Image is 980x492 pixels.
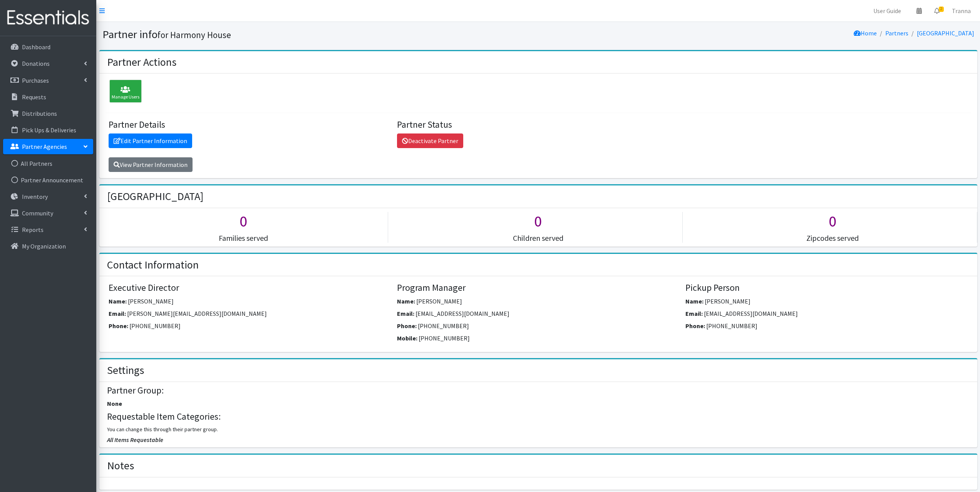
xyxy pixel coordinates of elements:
[109,80,142,103] div: Manage Users
[867,3,907,18] a: User Guide
[109,297,127,306] label: Name:
[107,411,969,422] h4: Requestable Item Categories:
[22,193,48,200] p: Inventory
[109,282,391,294] h4: Executive Director
[3,73,93,88] a: Purchases
[397,133,463,148] a: Deactivate Partner
[109,157,193,172] a: View Partner Information
[99,233,388,243] h5: Families served
[885,29,908,37] a: Partners
[22,60,50,67] p: Donations
[397,321,417,330] label: Phone:
[3,5,93,31] img: HumanEssentials
[22,110,57,117] p: Distributions
[3,205,93,221] a: Community
[109,309,126,318] label: Email:
[3,222,93,237] a: Reports
[109,119,391,130] h4: Partner Details
[22,43,50,51] p: Dashboard
[3,172,93,188] a: Partner Announcement
[3,189,93,204] a: Inventory
[3,56,93,71] a: Donations
[418,322,469,330] span: [PHONE_NUMBER]
[107,436,163,444] span: All Items Requestable
[946,3,977,18] a: Tranna
[397,309,414,318] label: Email:
[107,190,203,203] h2: [GEOGRAPHIC_DATA]
[3,156,93,171] a: All Partners
[705,297,750,305] span: [PERSON_NAME]
[3,122,93,138] a: Pick Ups & Deliveries
[689,212,977,230] h1: 0
[397,119,680,130] h4: Partner Status
[22,242,66,250] p: My Organization
[685,297,704,306] label: Name:
[3,139,93,154] a: Partner Agencies
[3,39,93,55] a: Dashboard
[107,56,176,69] h2: Partner Actions
[22,126,76,134] p: Pick Ups & Deliveries
[22,143,67,150] p: Partner Agencies
[689,233,977,243] h5: Zipcodes served
[129,322,181,330] span: [PHONE_NUMBER]
[22,77,49,84] p: Purchases
[107,399,122,408] label: None
[107,459,134,472] h2: Notes
[397,297,415,306] label: Name:
[917,29,974,37] a: [GEOGRAPHIC_DATA]
[128,297,174,305] span: [PERSON_NAME]
[416,297,462,305] span: [PERSON_NAME]
[99,212,388,230] h1: 0
[685,282,968,294] h4: Pickup Person
[3,106,93,121] a: Distributions
[107,259,199,272] h2: Contact Information
[22,209,53,217] p: Community
[109,321,128,330] label: Phone:
[109,133,192,148] a: Edit Partner Information
[685,321,705,330] label: Phone:
[127,310,267,317] span: [PERSON_NAME][EMAIL_ADDRESS][DOMAIN_NAME]
[107,385,969,396] h4: Partner Group:
[3,89,93,105] a: Requests
[102,28,536,41] h1: Partner info
[928,3,946,18] a: 2
[107,425,969,434] p: You can change this through their partner group.
[419,334,470,342] span: [PHONE_NUMBER]
[107,364,144,377] h2: Settings
[397,282,680,294] h4: Program Manager
[22,226,44,233] p: Reports
[397,334,417,343] label: Mobile:
[106,88,142,96] a: Manage Users
[22,93,46,101] p: Requests
[939,7,944,12] span: 2
[157,29,231,40] small: for Harmony House
[704,310,798,317] span: [EMAIL_ADDRESS][DOMAIN_NAME]
[394,233,682,243] h5: Children served
[394,212,682,230] h1: 0
[415,310,509,317] span: [EMAIL_ADDRESS][DOMAIN_NAME]
[685,309,703,318] label: Email:
[854,29,877,37] a: Home
[706,322,757,330] span: [PHONE_NUMBER]
[3,238,93,254] a: My Organization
